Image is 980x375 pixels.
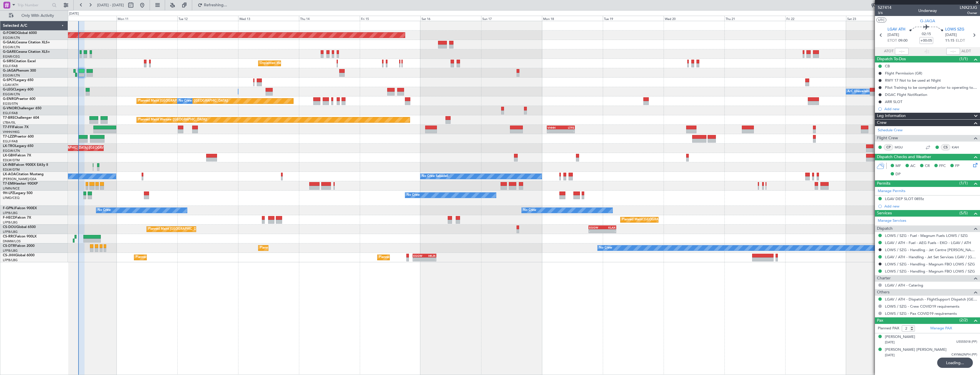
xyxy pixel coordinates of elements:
span: DP [895,172,901,177]
a: LGAV / ATH - Handling - Jet Set Services LGAV / [GEOGRAPHIC_DATA] [885,255,977,259]
span: FFC [939,163,946,169]
div: Loading... [937,358,973,368]
a: Schedule Crew [878,128,903,133]
a: G-ENRGPraetor 600 [3,97,35,101]
span: 527414 [878,5,891,11]
span: 02:15 [922,31,931,37]
span: Charter [877,275,891,282]
a: LOWS / SZG - Handling - Jet Centre [PERSON_NAME] Aviation EGNV / MME [885,247,977,252]
a: T7-EMIHawker 900XP [3,182,38,186]
a: CS-RRCFalcon 900LX [3,235,37,238]
span: (1/1) [959,56,968,62]
a: LOWS / SZG - Crew COVID19 requirements [885,304,959,309]
div: LGAV DEP SLOT 0855z [885,196,924,201]
button: Only With Activity [6,11,62,20]
a: EGGW/LTN [3,73,20,78]
a: [PERSON_NAME]/QSA [3,177,37,181]
a: LGAV / ATH - Fuel - AEG Fuels - EKO - LGAV / ATH [885,240,971,245]
div: Planned Maint [GEOGRAPHIC_DATA] ([GEOGRAPHIC_DATA]) [379,253,469,262]
div: Thu 14 [299,16,360,21]
a: LFMD/CEQ [3,196,19,200]
span: LX-TRO [3,144,15,148]
span: FP [955,163,959,169]
a: LFPB/LBG [3,249,18,253]
a: EGLF/FAB [3,139,18,144]
span: CR [925,163,930,169]
div: RWY 17 Not to be used at NIght [885,78,941,83]
div: DGAC Flight Notification [885,92,927,97]
span: G-LEGC [3,88,15,91]
a: G-GARECessna Citation XLS+ [3,50,50,54]
span: [DATE] [885,353,895,357]
div: ARR SLOT [885,99,902,104]
a: Manage PAX [930,326,952,331]
a: DNMM/LOS [3,239,21,243]
span: T7-FFI [3,126,13,129]
span: Dispatch To-Dos [877,56,906,62]
a: G-SPCYLegacy 650 [3,78,33,82]
div: KLAX [603,226,616,229]
span: Owner [960,11,977,15]
a: T7-BREChallenger 604 [3,116,39,120]
a: KAH [952,145,965,150]
a: LX-GBHFalcon 7X [3,154,31,157]
a: EGNR/CEG [3,55,20,59]
div: Sat 16 [420,16,481,21]
span: G-SPCY [3,78,15,82]
div: [PERSON_NAME] [885,334,915,340]
div: No Crew [179,97,192,105]
div: VHHH [547,126,561,129]
span: Refreshing... [204,3,228,7]
div: Sun 10 [56,16,117,21]
a: T7-FFIFalcon 7X [3,126,29,129]
div: HKJK [424,254,436,257]
span: LX-AOA [3,173,16,176]
a: LFPB/LBG [3,211,18,215]
span: 11:15 [945,38,954,44]
a: G-JAGAPhenom 300 [3,69,36,72]
input: --:-- [895,48,909,55]
span: AC [910,163,915,169]
span: [DATE] [885,340,895,344]
a: CS-DOUGlobal 6500 [3,225,36,229]
a: LGAV/ATH [3,83,18,87]
span: Crew [877,120,887,126]
a: LFPB/LBG [3,230,18,234]
a: LFPB/LBG [3,258,18,262]
span: Dispatch Checks and Weather [877,154,931,160]
a: VHHH/HKG [3,130,20,134]
a: LGAV / ATH - Dispatch - FlightSupport Dispatch [GEOGRAPHIC_DATA] [885,297,977,302]
span: 3/6 [878,11,891,15]
div: Add new [884,106,977,111]
span: [DATE] [887,32,899,38]
a: LTBA/ISL [3,120,16,125]
span: CS-DTR [3,244,15,248]
span: CS-DOU [3,225,16,229]
a: G-FOMOGlobal 6000 [3,31,37,35]
div: Tue 12 [177,16,238,21]
a: CS-JHHGlobal 6000 [3,254,35,257]
span: Services [877,210,892,217]
span: G-ENRG [3,97,16,101]
div: Planned Maint Sofia [260,244,289,252]
div: Planned Maint Warsaw ([GEOGRAPHIC_DATA]) [138,116,207,124]
a: EGGW/LTN [3,149,20,153]
div: Wed 13 [238,16,299,21]
div: Sun 17 [481,16,542,21]
a: G-SIRSCitation Excel [3,60,36,63]
span: G-VNOR [3,107,17,110]
span: ELDT [956,38,965,44]
a: EGLF/FAB [3,64,18,68]
span: ALDT [961,49,971,54]
button: UTC [876,17,886,23]
span: G-JAGA [3,69,16,72]
a: LGAV / ATH - Catering [885,283,923,288]
div: No Crew [599,244,612,252]
div: CP [884,144,893,150]
a: EDLW/DTM [3,168,20,172]
span: G-GARE [3,50,16,54]
span: F-HECD [3,216,15,219]
span: LX-GBH [3,154,15,157]
span: F-GPNJ [3,207,15,210]
a: F-GPNJFalcon 900EX [3,207,37,210]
